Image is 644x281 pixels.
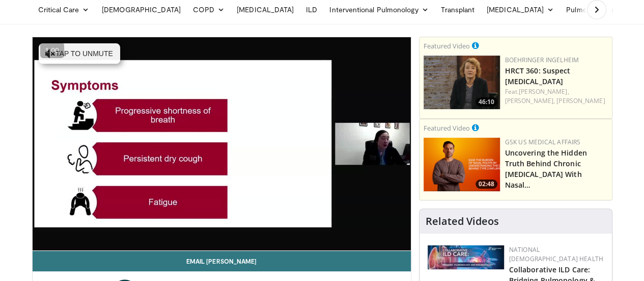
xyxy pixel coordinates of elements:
h4: Related Videos [426,215,499,227]
video-js: Video Player [33,37,411,251]
img: d04c7a51-d4f2-46f9-936f-c139d13e7fbe.png.150x105_q85_crop-smart_upscale.png [424,138,500,191]
a: [PERSON_NAME], [519,87,569,96]
small: Featured Video [424,41,470,50]
a: [PERSON_NAME], [505,96,555,105]
span: 02:48 [475,180,497,189]
a: Email [PERSON_NAME] [33,251,411,271]
div: Feat. [505,87,608,106]
a: National [DEMOGRAPHIC_DATA] Health [509,245,603,263]
a: Boehringer Ingelheim [505,56,579,64]
a: 02:48 [424,138,500,191]
a: HRCT 360: Suspect [MEDICAL_DATA] [505,66,571,86]
small: Featured Video [424,123,470,133]
img: 8340d56b-4f12-40ce-8f6a-f3da72802623.png.150x105_q85_crop-smart_upscale.png [424,56,500,109]
a: 46:10 [424,56,500,109]
img: 7e341e47-e122-4d5e-9c74-d0a8aaff5d49.jpg.150x105_q85_autocrop_double_scale_upscale_version-0.2.jpg [428,245,504,269]
a: GSK US Medical Affairs [505,138,581,146]
a: Uncovering the Hidden Truth Behind Chronic [MEDICAL_DATA] With Nasal… [505,148,587,190]
a: [PERSON_NAME] [556,96,605,105]
button: Tap to unmute [39,43,120,64]
span: 46:10 [475,97,497,107]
